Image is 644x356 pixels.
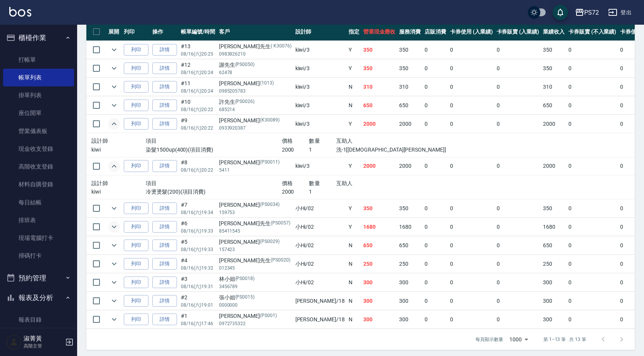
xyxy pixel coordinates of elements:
[108,118,120,130] button: expand row
[152,62,177,74] a: 詳情
[3,51,74,69] a: 打帳單
[361,23,398,41] th: 營業現金應收
[152,44,177,56] a: 詳情
[260,159,280,167] p: (PS0011)
[397,23,423,41] th: 服務消費
[3,28,74,48] button: 櫃檯作業
[152,202,177,214] a: 詳情
[260,116,280,125] p: (K30089)
[219,125,292,132] p: 0933920387
[181,246,215,253] p: 08/16 (六) 19:33
[91,138,108,144] span: 設計師
[448,292,495,310] td: 0
[566,236,618,255] td: 0
[124,221,148,233] button: 列印
[3,229,74,247] a: 現場電腦打卡
[219,98,292,106] div: 許先生
[541,255,566,273] td: 250
[124,100,148,111] button: 列印
[448,23,495,41] th: 卡券使用 (入業績)
[423,199,448,218] td: 0
[179,292,217,310] td: #2
[543,336,586,343] p: 第 1–13 筆 共 13 筆
[219,219,292,228] div: [PERSON_NAME]先生
[309,188,336,196] p: 1
[566,78,618,96] td: 0
[566,115,618,133] td: 0
[91,180,108,186] span: 設計師
[309,146,336,154] p: 1
[293,255,347,273] td: 小Hi /02
[347,78,361,96] td: N
[219,228,292,235] p: 85411545
[361,310,398,329] td: 300
[152,160,177,172] a: 詳情
[423,236,448,255] td: 0
[91,188,146,196] p: kiwi
[219,246,292,253] p: 157423
[423,96,448,115] td: 0
[181,88,215,94] p: 08/16 (六) 20:24
[235,294,255,302] p: (PS0015)
[108,160,120,172] button: expand row
[361,59,398,78] td: 350
[347,59,361,78] td: Y
[260,312,277,320] p: (PS001)
[541,96,566,115] td: 650
[152,221,177,233] a: 詳情
[219,61,292,69] div: 謝先生
[181,265,215,272] p: 08/16 (六) 19:32
[152,100,177,111] a: 詳情
[361,96,398,115] td: 650
[3,122,74,140] a: 營業儀表板
[336,146,418,154] p: 洗-1[[DEMOGRAPHIC_DATA][PERSON_NAME]]
[124,62,148,74] button: 列印
[495,310,541,329] td: 0
[219,167,292,174] p: 5411
[423,59,448,78] td: 0
[293,41,347,59] td: kiwi /3
[566,59,618,78] td: 0
[541,310,566,329] td: 300
[260,201,280,209] p: (PS0034)
[179,236,217,255] td: #5
[347,255,361,273] td: N
[293,157,347,175] td: kiwi /3
[495,218,541,236] td: 0
[541,157,566,175] td: 2000
[181,209,215,216] p: 08/16 (六) 19:34
[293,78,347,96] td: kiwi /3
[219,320,292,327] p: 0972735322
[124,295,148,307] button: 列印
[271,219,290,228] p: (PS0057)
[124,118,148,130] button: 列印
[448,115,495,133] td: 0
[309,180,320,186] span: 數量
[219,312,292,320] div: [PERSON_NAME]
[448,255,495,273] td: 0
[495,59,541,78] td: 0
[3,247,74,265] a: 掃碼打卡
[9,7,31,17] img: Logo
[566,218,618,236] td: 0
[566,199,618,218] td: 0
[495,236,541,255] td: 0
[541,41,566,59] td: 350
[293,218,347,236] td: 小Hi /02
[347,115,361,133] td: Y
[541,59,566,78] td: 350
[219,116,292,125] div: [PERSON_NAME]
[572,5,602,20] button: PS72
[347,292,361,310] td: N
[605,5,635,20] button: 登出
[448,273,495,292] td: 0
[150,23,179,41] th: 操作
[108,44,120,56] button: expand row
[347,23,361,41] th: 指定
[24,343,63,349] p: 高階主管
[336,138,353,144] span: 互助人
[152,81,177,93] a: 詳情
[448,59,495,78] td: 0
[219,238,292,246] div: [PERSON_NAME]
[566,41,618,59] td: 0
